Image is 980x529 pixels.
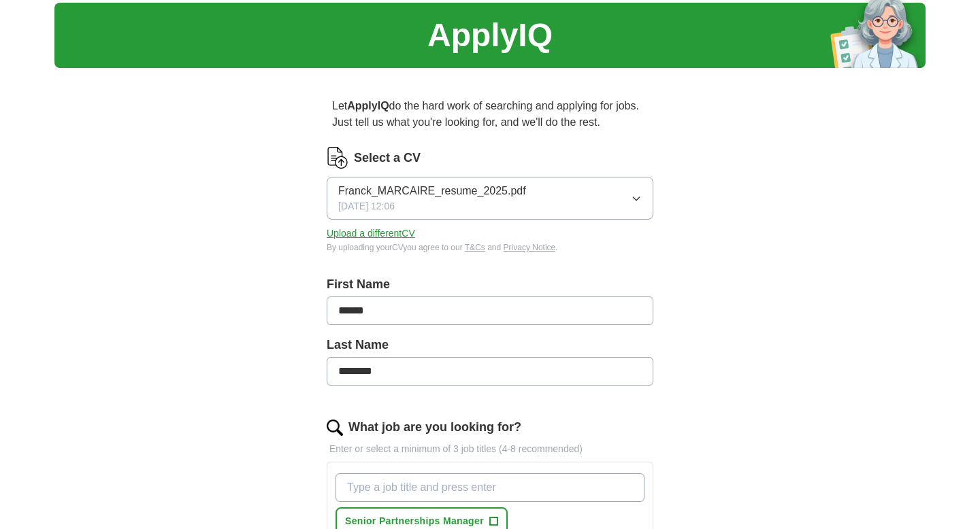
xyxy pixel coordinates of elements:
label: Last Name [327,336,653,354]
img: CV Icon [327,147,348,169]
div: By uploading your CV you agree to our and . [327,241,653,254]
span: [DATE] 12:06 [338,199,395,214]
p: Enter or select a minimum of 3 job titles (4-8 recommended) [327,442,653,456]
span: Franck_MARCAIRE_resume_2025.pdf [338,183,526,199]
label: Select a CV [354,149,421,167]
p: Let do the hard work of searching and applying for jobs. Just tell us what you're looking for, an... [327,92,653,136]
input: Type a job title and press enter [336,473,644,502]
label: What job are you looking for? [348,418,521,437]
button: Upload a differentCV [327,226,415,241]
a: T&Cs [465,243,485,252]
img: search.png [327,420,343,436]
a: Privacy Notice [504,243,556,252]
label: First Name [327,275,653,294]
button: Franck_MARCAIRE_resume_2025.pdf[DATE] 12:06 [327,177,653,220]
strong: ApplyIQ [347,100,389,112]
h1: ApplyIQ [427,11,553,60]
span: Senior Partnerships Manager [345,514,484,528]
